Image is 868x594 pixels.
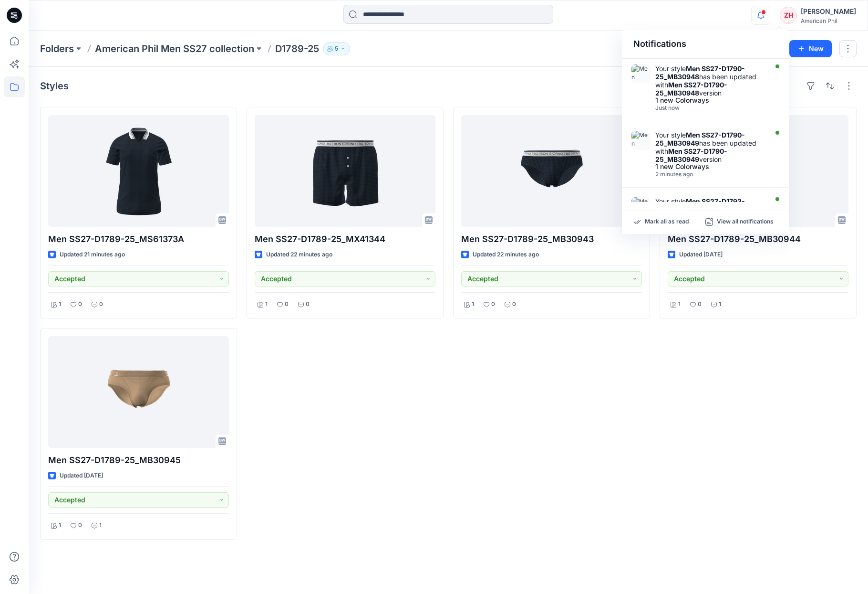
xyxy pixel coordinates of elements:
[679,250,723,260] p: Updated [DATE]
[512,299,516,309] p: 0
[655,81,727,97] strong: Men SS27-D1790-25_MB30948
[40,42,74,55] a: Folders
[698,299,702,309] p: 0
[801,6,856,17] div: [PERSON_NAME]
[335,43,338,54] p: 5
[266,250,332,260] p: Updated 22 minutes ago
[472,299,474,309] p: 1
[631,131,651,150] img: Men SS27-D1790-25_MB30949
[48,233,229,246] p: Men SS27-D1789-25_MS61373A
[655,197,745,213] strong: Men SS27-D1793-25_MS61384
[789,40,832,57] button: New
[323,42,350,55] button: 5
[255,115,435,227] a: Men SS27-D1789-25_MX41344
[99,299,103,309] p: 0
[717,218,774,226] p: View all notifications
[780,7,797,24] div: ZH
[631,64,651,84] img: Men SS27-D1790-25_MB30948
[48,454,229,467] p: Men SS27-D1789-25_MB30945
[668,233,848,246] p: Men SS27-D1789-25_MB30944
[78,520,82,530] p: 0
[655,171,765,178] div: Monday, August 18, 2025 03:08
[622,30,789,59] div: Notifications
[678,299,681,309] p: 1
[631,197,651,216] img: Men SS27-D1793-25_MS61384
[275,42,319,55] p: D1789-25
[655,131,765,163] div: Your style has been updated with version
[655,64,745,81] strong: Men SS27-D1790-25_MB30948
[60,471,103,481] p: Updated [DATE]
[655,105,765,111] div: Monday, August 18, 2025 03:10
[655,147,727,163] strong: Men SS27-D1790-25_MB30949
[99,520,102,530] p: 1
[655,197,765,230] div: Your style has been updated with version
[40,80,69,92] h4: Styles
[655,64,765,97] div: Your style has been updated with version
[461,233,642,246] p: Men SS27-D1789-25_MB30943
[95,42,254,55] a: American Phil Men SS27 collection
[255,233,435,246] p: Men SS27-D1789-25_MX41344
[285,299,289,309] p: 0
[491,299,495,309] p: 0
[473,250,539,260] p: Updated 22 minutes ago
[78,299,82,309] p: 0
[461,115,642,227] a: Men SS27-D1789-25_MB30943
[655,163,765,170] div: 1 new Colorways
[59,520,61,530] p: 1
[645,218,689,226] p: Mark all as read
[719,299,721,309] p: 1
[48,336,229,448] a: Men SS27-D1789-25_MB30945
[265,299,268,309] p: 1
[48,115,229,227] a: Men SS27-D1789-25_MS61373A
[59,299,61,309] p: 1
[801,17,856,24] div: American Phil
[655,97,765,104] div: 1 new Colorways
[655,131,745,147] strong: Men SS27-D1790-25_MB30949
[306,299,310,309] p: 0
[60,250,125,260] p: Updated 21 minutes ago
